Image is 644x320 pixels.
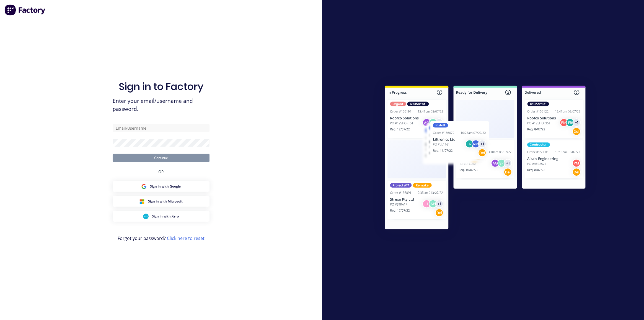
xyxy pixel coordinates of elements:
img: Sign in [373,75,598,242]
div: OR [158,162,164,181]
span: Sign in with Google [150,184,181,189]
button: Google Sign inSign in with Google [113,181,210,192]
img: Xero Sign in [143,214,149,219]
span: Forgot your password? [118,235,205,242]
img: Factory [4,4,46,16]
img: Microsoft Sign in [139,199,145,204]
input: Email/Username [113,124,210,132]
span: Sign in with Microsoft [148,199,183,204]
button: Xero Sign inSign in with Xero [113,211,210,222]
a: Click here to reset [167,235,205,241]
button: Continue [113,154,210,162]
button: Microsoft Sign inSign in with Microsoft [113,196,210,207]
h1: Sign in to Factory [119,81,203,93]
span: Sign in with Xero [152,214,179,219]
span: Enter your email/username and password. [113,97,210,113]
img: Google Sign in [141,184,147,189]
